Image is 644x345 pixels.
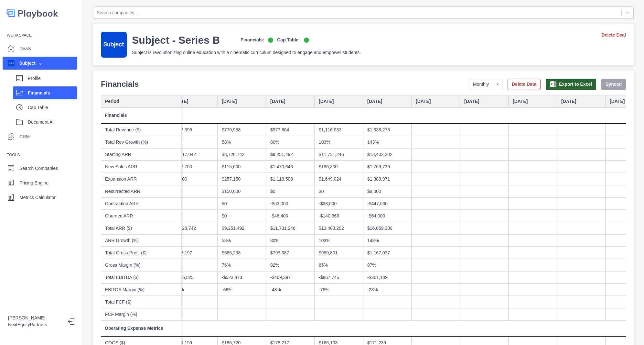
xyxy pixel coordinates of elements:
[304,38,309,43] img: on-logo
[363,247,412,259] div: $1,167,037
[169,271,218,284] div: -$686,825
[315,210,363,222] div: -$140,369
[363,284,412,296] div: -23%
[363,271,412,284] div: -$301,149
[169,124,218,136] div: $727,395
[363,234,412,247] div: 143%
[266,185,315,197] div: $0
[266,247,315,259] div: $799,387
[266,136,315,148] div: 80%
[101,148,182,161] div: Starting ARR
[363,197,412,210] div: -$447,600
[363,173,412,185] div: $1,388,971
[101,222,182,234] div: Total ARR ($)
[218,210,266,222] div: $0
[315,259,363,271] div: 85%
[218,234,266,247] div: 58%
[169,173,218,185] div: $5,000
[218,284,266,296] div: -68%
[315,124,363,136] div: $1,116,933
[315,173,363,185] div: $1,649,024
[8,315,63,321] p: [PERSON_NAME]
[19,133,30,140] p: CRM
[169,136,218,148] div: 69%
[315,95,363,107] div: [DATE]
[315,161,363,173] div: $196,300
[363,161,412,173] div: $1,769,736
[218,185,266,197] div: $150,000
[101,173,182,185] div: Expansion ARR
[266,161,315,173] div: $1,470,646
[101,95,182,107] div: Period
[28,75,77,82] p: Profile
[266,124,315,136] div: $977,604
[19,165,58,172] p: Search Companies
[19,180,48,186] p: Pricing Engine
[266,234,315,247] div: 80%
[315,284,363,296] div: -78%
[241,37,264,43] p: Financials:
[218,222,266,234] div: $9,251,492
[601,79,626,90] button: Synced
[101,296,182,308] div: Total FCF ($)
[28,90,77,96] p: Financials
[101,197,182,210] div: Contraction ARR
[218,148,266,161] div: $8,728,742
[169,95,218,107] div: [DATE]
[363,210,412,222] div: -$64,000
[101,185,182,197] div: Resurrected ARR
[266,259,315,271] div: 82%
[169,247,218,259] div: $448,197
[277,37,300,43] p: Cap Table:
[363,136,412,148] div: 143%
[218,95,266,107] div: [DATE]
[101,320,182,337] div: Operating Expense Metrics
[218,136,266,148] div: 58%
[101,136,182,148] div: Total Rev Growth (%)
[101,210,182,222] div: Churned ARR
[19,194,56,201] p: Metrics Calculator
[101,234,182,247] div: ARR Growth (%)
[218,197,266,210] div: $0
[363,222,412,234] div: $16,059,309
[28,119,77,126] p: Document AI
[266,95,315,107] div: [DATE]
[315,247,363,259] div: $950,801
[266,173,315,185] div: $1,118,508
[101,308,182,320] div: FCF Margin (%)
[101,124,182,136] div: Total Revenue ($)
[508,79,541,90] button: Delete Data
[412,95,460,107] div: [DATE]
[169,234,218,247] div: 69%
[557,95,606,107] div: [DATE]
[218,259,266,271] div: 76%
[218,124,266,136] div: $770,958
[315,234,363,247] div: 103%
[602,32,626,39] a: Delete Deal
[6,6,58,20] img: logo-colored
[266,271,315,284] div: -$469,397
[363,95,412,107] div: [DATE]
[169,222,218,234] div: $8,728,742
[266,148,315,161] div: $9,251,492
[101,78,139,90] p: Financials
[363,185,412,197] div: $9,000
[8,60,15,66] img: company image
[218,173,266,185] div: $257,150
[218,271,266,284] div: -$523,873
[266,210,315,222] div: -$46,400
[169,161,218,173] div: $106,700
[132,49,361,56] p: Subject is revolutionizing online education with a cinematic curriculum designed to engage and em...
[101,247,182,259] div: Total Gross Profit ($)
[363,124,412,136] div: $1,338,276
[315,148,363,161] div: $11,731,246
[315,136,363,148] div: 103%
[218,161,266,173] div: $115,600
[315,271,363,284] div: -$867,745
[266,197,315,210] div: -$63,000
[101,107,182,124] div: Financials
[101,271,182,284] div: Total EBITDA ($)
[315,222,363,234] div: $13,403,202
[315,185,363,197] div: $0
[8,60,36,67] div: Subject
